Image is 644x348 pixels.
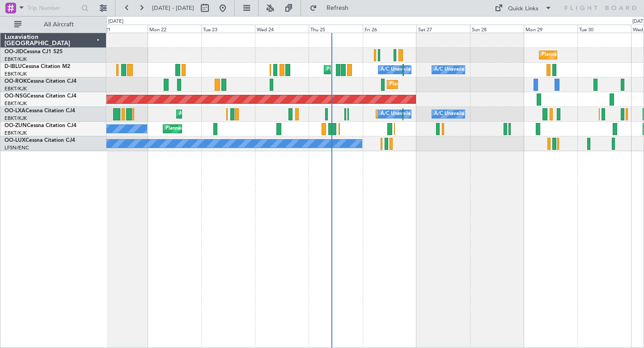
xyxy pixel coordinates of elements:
[490,1,556,15] button: Quick Links
[255,25,309,33] div: Wed 24
[4,85,27,92] a: EBKT/KJK
[4,130,27,136] a: EBKT/KJK
[201,25,255,33] div: Tue 23
[319,5,356,11] span: Refresh
[4,93,76,99] a: OO-NSGCessna Citation CJ4
[390,78,494,91] div: Planned Maint Kortrijk-[GEOGRAPHIC_DATA]
[4,100,27,107] a: EBKT/KJK
[470,25,524,33] div: Sun 28
[4,79,76,84] a: OO-ROKCessna Citation CJ4
[434,107,471,121] div: A/C Unavailable
[4,115,27,122] a: EBKT/KJK
[4,108,25,114] span: OO-LXA
[4,108,75,114] a: OO-LXACessna Citation CJ4
[381,107,547,121] div: A/C Unavailable [GEOGRAPHIC_DATA] ([GEOGRAPHIC_DATA] National)
[4,79,27,84] span: OO-ROK
[4,144,29,151] a: LFSN/ENC
[4,49,63,55] a: OO-JIDCessna CJ1 525
[363,25,416,33] div: Fri 26
[152,4,194,12] span: [DATE] - [DATE]
[4,49,23,55] span: OO-JID
[27,1,79,15] input: Trip Number
[4,123,27,128] span: OO-ZUN
[179,107,276,121] div: AOG Maint Kortrijk-[GEOGRAPHIC_DATA]
[4,123,76,128] a: OO-ZUNCessna Citation CJ4
[108,18,123,25] div: [DATE]
[4,71,27,77] a: EBKT/KJK
[4,64,70,69] a: D-IBLUCessna Citation M2
[4,138,75,143] a: OO-LUXCessna Citation CJ4
[309,25,362,33] div: Thu 25
[416,25,470,33] div: Sat 27
[23,21,94,28] span: All Aircraft
[4,138,25,143] span: OO-LUX
[305,1,359,15] button: Refresh
[508,4,538,13] div: Quick Links
[148,25,201,33] div: Mon 22
[10,17,97,32] button: All Aircraft
[4,64,22,69] span: D-IBLU
[94,25,148,33] div: Sun 21
[326,63,426,76] div: Planned Maint Nice ([GEOGRAPHIC_DATA])
[4,93,27,99] span: OO-NSG
[524,25,577,33] div: Mon 29
[4,56,27,63] a: EBKT/KJK
[165,122,270,136] div: Planned Maint Kortrijk-[GEOGRAPHIC_DATA]
[434,63,577,76] div: A/C Unavailable [GEOGRAPHIC_DATA]-[GEOGRAPHIC_DATA]
[577,25,631,33] div: Tue 30
[381,63,547,76] div: A/C Unavailable [GEOGRAPHIC_DATA] ([GEOGRAPHIC_DATA] National)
